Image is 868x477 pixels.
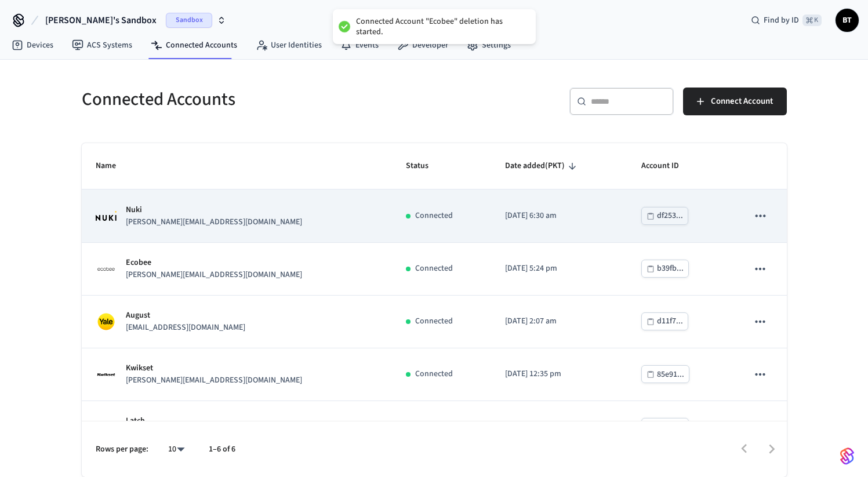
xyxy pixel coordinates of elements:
div: Connected Account "Ecobee" deletion has started. [356,16,524,37]
button: d11f7... [641,312,688,330]
p: [DATE] 6:30 am [505,210,613,222]
a: ACS Systems [63,35,141,56]
div: 85e91... [657,367,684,382]
img: Latch Building [96,417,117,438]
button: Connect Account [683,88,787,115]
p: Connected [415,210,453,222]
a: Settings [457,35,520,56]
button: df253... [641,207,688,225]
a: User Identities [246,35,331,56]
p: Connected [415,368,453,380]
div: Find by ID⌘ K [742,10,831,31]
a: Connected Accounts [141,35,246,56]
p: Connected [415,315,453,327]
p: [PERSON_NAME][EMAIL_ADDRESS][DOMAIN_NAME] [126,269,302,281]
p: Connected [415,263,453,275]
span: Connect Account [711,94,773,109]
span: Name [96,157,131,175]
span: Sandbox [166,13,212,28]
p: [DATE] 5:24 pm [505,263,613,275]
button: c3294... [641,418,689,436]
p: August [126,309,245,322]
h5: Connected Accounts [82,88,427,111]
span: BT [837,10,858,31]
p: [EMAIL_ADDRESS][DOMAIN_NAME] [126,322,245,334]
img: Nuki Logo, Square [96,211,117,220]
button: b39fb... [641,260,689,278]
p: [DATE] 12:35 pm [505,368,613,380]
p: [DATE] 2:07 am [505,315,613,327]
a: Devices [2,35,63,56]
img: Yale Logo, Square [96,311,117,332]
span: ⌘ K [802,14,822,26]
div: d11f7... [657,314,683,329]
p: [PERSON_NAME][EMAIL_ADDRESS][DOMAIN_NAME] [126,374,302,387]
p: Latch [126,415,145,427]
span: [PERSON_NAME]'s Sandbox [45,13,157,27]
p: Nuki [126,204,302,216]
p: Rows per page: [96,443,148,456]
a: Events [331,35,388,56]
div: df253... [657,209,683,223]
div: 10 [162,441,190,458]
a: Developer [388,35,457,56]
img: Kwikset Logo, Square [96,364,117,385]
span: Find by ID [764,14,799,26]
p: [PERSON_NAME][EMAIL_ADDRESS][DOMAIN_NAME] [126,216,302,228]
div: b39fb... [657,261,684,276]
img: ecobee_logo_square [96,258,117,279]
p: Kwikset [126,362,302,374]
span: Status [406,157,444,175]
span: Account ID [641,157,694,175]
button: BT [836,9,859,32]
p: 1–6 of 6 [209,443,235,456]
span: Date added(PKT) [505,157,580,175]
button: 85e91... [641,365,689,383]
img: SeamLogoGradient.69752ec5.svg [840,447,854,465]
p: Ecobee [126,257,302,269]
div: c3294... [657,420,684,435]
